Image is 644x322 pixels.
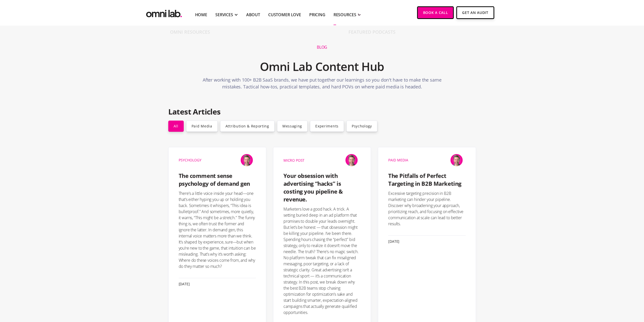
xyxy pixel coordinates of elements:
[145,6,183,19] img: Omni Lab: B2B SaaS Demand Generation Agency
[309,12,325,18] a: Pricing
[310,121,344,132] a: Experiments
[260,56,384,77] h2: Omni Lab Content Hub
[246,12,260,18] a: About
[220,121,275,132] a: Attribution & Reporting
[238,151,256,169] img: Jason Steele
[168,121,184,132] a: all
[388,172,465,187] h4: The Pitfalls of Perfect Targeting in B2B Marketing
[268,12,301,18] a: Customer Love
[334,12,356,18] div: RESOURCES
[342,151,361,169] img: Jason Steele
[283,157,304,164] div: Micro Post
[170,30,332,39] p: Omni Resources
[388,190,465,227] p: Excessive targeting precision in B2B marketing can hinder your pipeline. Discover why broadening ...
[417,6,454,19] a: Book a Call
[283,206,361,315] p: Marketers love a good hack. A trick. A setting buried deep in an ad platform that promises to dou...
[168,107,476,117] h2: Latest Articles
[179,169,256,187] a: The comment sense psychology of demand gen
[215,12,233,18] div: SERVICES
[317,45,327,50] h1: Blog
[346,121,377,132] a: Psychology
[186,121,218,132] a: Paid Media
[179,190,256,269] p: There’s a little voice inside your head—one that’s either hyping you up or holding you back. Some...
[195,12,207,18] a: Home
[277,121,307,132] a: Messaging
[388,158,408,162] div: Paid Media
[553,263,644,322] iframe: Chat Widget
[388,156,408,164] a: Paid Media
[179,156,201,164] a: Psychology
[179,172,256,187] h4: The comment sense psychology of demand gen
[283,169,361,203] a: Your obsession with advertising “hacks” is costing you pipeline & revenue.
[388,239,465,243] div: [DATE]
[447,151,466,169] img: Jason Steele
[145,6,183,19] a: home
[388,169,465,187] a: The Pitfalls of Perfect Targeting in B2B Marketing
[202,77,443,93] p: After working with 100+ B2B SaaS brands, we have put together our learnings so you don't have to ...
[283,172,361,203] h4: Your obsession with advertising “hacks” is costing you pipeline & revenue.
[456,6,494,19] a: Get An Audit
[179,282,256,286] div: [DATE]
[179,158,201,162] div: Psychology
[348,30,478,39] p: Featured Podcasts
